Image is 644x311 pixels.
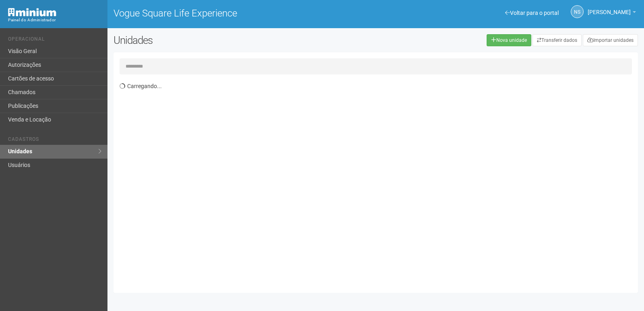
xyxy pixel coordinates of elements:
[8,36,101,45] li: Operacional
[588,1,631,15] span: Nicolle Silva
[487,34,531,46] a: Nova unidade
[8,136,101,145] li: Cadastros
[588,10,636,16] a: [PERSON_NAME]
[571,5,584,18] a: NS
[114,34,325,46] h2: Unidades
[505,10,559,16] a: Voltar para o portal
[583,34,638,46] a: Importar unidades
[533,34,582,46] a: Transferir dados
[8,8,56,16] img: Minium
[114,8,370,19] h1: Vogue Square Life Experience
[8,16,101,24] div: Painel do Administrador
[120,78,638,287] div: Carregando...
